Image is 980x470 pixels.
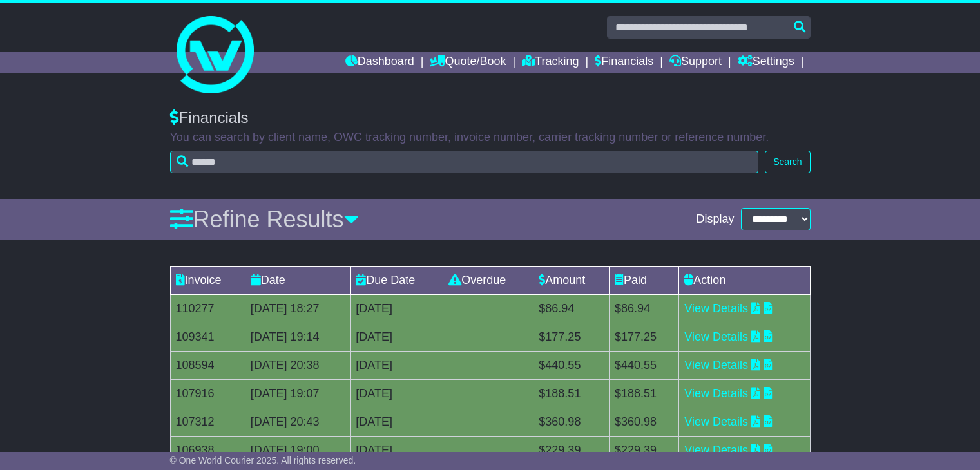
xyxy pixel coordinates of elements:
[170,109,811,127] div: Financials
[351,436,443,464] td: [DATE]
[245,294,350,323] td: [DATE] 18:27
[430,52,506,73] a: Quote/Book
[245,266,350,294] td: Date
[170,436,245,464] td: 106938
[170,408,245,436] td: 107312
[533,351,610,379] td: $440.55
[696,212,734,227] span: Display
[609,408,678,436] td: $360.98
[684,302,748,315] a: View Details
[245,323,350,351] td: [DATE] 19:14
[609,266,678,294] td: Paid
[170,455,356,465] span: © One World Courier 2025. All rights reserved.
[345,52,414,73] a: Dashboard
[351,323,443,351] td: [DATE]
[522,52,579,73] a: Tracking
[684,415,748,428] a: View Details
[684,330,748,343] a: View Details
[595,52,653,73] a: Financials
[533,323,610,351] td: $177.25
[533,379,610,408] td: $188.51
[351,379,443,408] td: [DATE]
[684,359,748,371] a: View Details
[351,294,443,323] td: [DATE]
[170,294,245,323] td: 110277
[738,52,794,73] a: Settings
[533,436,610,464] td: $229.39
[170,131,811,145] p: You can search by client name, OWC tracking number, invoice number, carrier tracking number or re...
[669,52,722,73] a: Support
[170,379,245,408] td: 107916
[684,387,748,400] a: View Details
[533,408,610,436] td: $360.98
[351,408,443,436] td: [DATE]
[351,266,443,294] td: Due Date
[170,266,245,294] td: Invoice
[533,266,610,294] td: Amount
[765,151,810,173] button: Search
[684,444,748,456] a: View Details
[170,323,245,351] td: 109341
[351,351,443,379] td: [DATE]
[609,323,678,351] td: $177.25
[679,266,810,294] td: Action
[245,351,350,379] td: [DATE] 20:38
[170,206,359,232] a: Refine Results
[609,436,678,464] td: $229.39
[609,351,678,379] td: $440.55
[245,408,350,436] td: [DATE] 20:43
[533,294,610,323] td: $86.94
[609,294,678,323] td: $86.94
[245,436,350,464] td: [DATE] 19:00
[245,379,350,408] td: [DATE] 19:07
[443,266,533,294] td: Overdue
[170,351,245,379] td: 108594
[609,379,678,408] td: $188.51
